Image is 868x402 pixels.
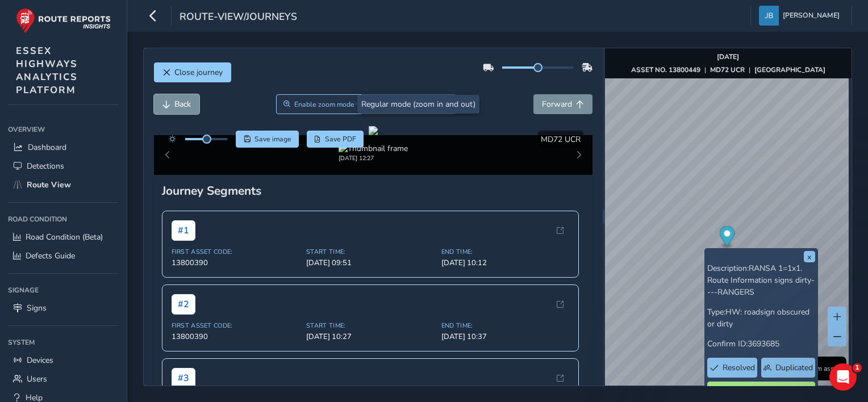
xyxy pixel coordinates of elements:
[707,263,815,298] span: RANSA 1=1x1. Route Information signs dirty----RANGERS
[748,338,779,349] span: 3693685
[631,65,700,74] strong: ASSET NO. 13800449
[254,135,291,144] span: Save image
[707,262,815,298] p: Description:
[804,251,815,262] button: x
[339,154,408,162] div: [DATE] 12:27
[180,10,297,26] span: route-view/journeys
[441,258,570,268] span: [DATE] 10:12
[8,211,119,228] div: Road Condition
[27,355,53,366] span: Devices
[16,8,111,33] img: rr logo
[154,94,199,114] button: Back
[154,62,231,82] button: Close journey
[707,338,815,350] p: Confirm ID:
[8,228,119,246] a: Road Condition (Beta)
[441,321,570,330] span: End Time:
[8,175,119,194] a: Route View
[8,121,119,138] div: Overview
[325,135,356,144] span: Save PDF
[27,303,47,313] span: Signs
[719,226,735,249] div: Map marker
[27,374,47,384] span: Users
[631,65,825,74] div: | |
[441,248,570,256] span: End Time:
[162,183,585,199] div: Journey Segments
[707,382,815,401] button: See in Confirm
[8,351,119,370] a: Devices
[798,364,843,373] span: Confirm assets
[172,294,195,315] span: # 2
[761,358,815,378] button: Duplicated
[754,65,825,74] strong: [GEOGRAPHIC_DATA]
[542,99,572,110] span: Forward
[707,358,758,378] button: Resolved
[707,306,815,330] p: Type:
[306,258,435,268] span: [DATE] 09:51
[541,134,581,145] span: MD72 UCR
[16,44,78,97] span: ESSEX HIGHWAYS ANALYTICS PLATFORM
[172,368,195,388] span: # 3
[172,248,300,256] span: First Asset Code:
[775,362,813,373] span: Duplicated
[717,52,739,61] strong: [DATE]
[8,370,119,388] a: Users
[759,6,779,26] img: diamond-layout
[172,321,300,330] span: First Asset Code:
[8,282,119,299] div: Signage
[783,6,840,26] span: [PERSON_NAME]
[294,100,354,109] span: Enable zoom mode
[306,332,435,342] span: [DATE] 10:27
[707,307,809,329] span: HW: roadsign obscured or dirty
[172,258,300,268] span: 13800390
[306,321,435,330] span: Start Time:
[26,250,75,261] span: Defects Guide
[236,131,299,148] button: Save
[8,157,119,175] a: Detections
[307,131,364,148] button: PDF
[174,67,223,78] span: Close journey
[8,299,119,317] a: Signs
[28,142,66,153] span: Dashboard
[339,143,408,154] img: Thumbnail frame
[174,99,191,110] span: Back
[172,220,195,241] span: # 1
[829,363,857,391] iframe: Intercom live chat
[27,179,71,190] span: Route View
[276,94,362,114] button: Zoom
[26,232,103,242] span: Road Condition (Beta)
[27,161,64,171] span: Detections
[8,246,119,265] a: Defects Guide
[8,334,119,351] div: System
[853,363,862,372] span: 1
[172,332,300,342] span: 13800390
[306,248,435,256] span: Start Time:
[710,65,745,74] strong: MD72 UCR
[723,362,755,373] span: Resolved
[8,138,119,157] a: Dashboard
[441,332,570,342] span: [DATE] 10:37
[533,94,592,114] button: Forward
[759,6,844,26] button: [PERSON_NAME]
